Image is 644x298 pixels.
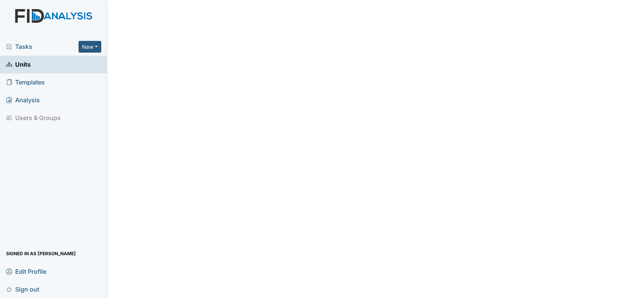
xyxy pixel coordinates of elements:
[6,76,45,88] span: Templates
[6,265,46,277] span: Edit Profile
[6,94,40,106] span: Analysis
[6,59,31,70] span: Units
[6,248,76,259] span: Signed in as [PERSON_NAME]
[6,283,39,295] span: Sign out
[79,41,101,53] button: New
[6,42,79,51] a: Tasks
